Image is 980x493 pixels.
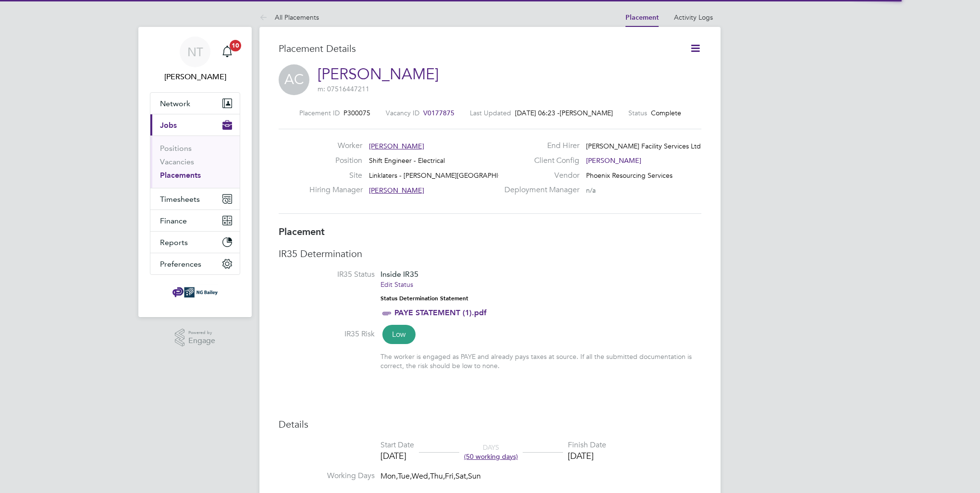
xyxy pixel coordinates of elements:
[318,65,439,84] a: [PERSON_NAME]
[674,13,713,22] a: Activity Logs
[279,247,701,260] h3: IR35 Determination
[160,195,200,204] span: Timesheets
[279,42,675,55] h3: Placement Details
[464,452,518,461] span: (50 working days)
[386,109,419,117] label: Vacancy ID
[150,253,240,274] button: Preferences
[499,171,579,181] label: Vendor
[380,450,414,461] div: [DATE]
[398,471,412,481] span: Tue,
[309,156,362,166] label: Position
[172,284,218,300] img: ngbailey-logo-retina.png
[382,325,416,344] span: Low
[499,141,579,151] label: End Hirer
[150,136,240,188] div: Jobs
[499,156,579,166] label: Client Config
[651,109,681,117] span: Complete
[318,85,369,93] span: m: 07516447211
[299,109,340,117] label: Placement ID
[150,37,240,83] a: NT[PERSON_NAME]
[628,109,647,117] label: Status
[160,157,194,166] a: Vacancies
[279,418,701,431] h3: Details
[380,270,418,279] span: Inside IR35
[343,109,370,117] span: P300075
[394,308,487,317] a: PAYE STATEMENT (1).pdf
[455,471,468,481] span: Sat,
[568,450,606,461] div: [DATE]
[150,93,240,114] button: Network
[187,46,203,58] span: NT
[470,109,511,117] label: Last Updated
[380,471,398,481] span: Mon,
[468,471,481,481] span: Sun
[218,37,237,67] a: 10
[230,40,241,51] span: 10
[160,121,177,130] span: Jobs
[515,109,560,117] span: [DATE] 06:23 -
[259,13,319,22] a: All Placements
[560,109,613,117] span: [PERSON_NAME]
[499,185,579,195] label: Deployment Manager
[380,352,701,370] div: The worker is engaged as PAYE and already pays taxes at source. If all the submitted documentatio...
[586,186,596,195] span: n/a
[568,440,606,450] div: Finish Date
[586,156,641,165] span: [PERSON_NAME]
[188,337,215,345] span: Engage
[380,295,468,302] strong: Status Determination Statement
[279,226,325,237] b: Placement
[279,329,375,339] label: IR35 Risk
[369,171,526,180] span: Linklaters - [PERSON_NAME][GEOGRAPHIC_DATA]
[369,156,445,165] span: Shift Engineer - Electrical
[279,64,309,95] span: AC
[369,142,424,150] span: [PERSON_NAME]
[586,142,701,150] span: [PERSON_NAME] Facility Services Ltd
[150,232,240,253] button: Reports
[625,13,659,22] a: Placement
[160,99,190,108] span: Network
[586,171,673,180] span: Phoenix Resourcing Services
[309,141,362,151] label: Worker
[279,471,375,481] label: Working Days
[380,440,414,450] div: Start Date
[150,210,240,231] button: Finance
[160,259,201,269] span: Preferences
[369,186,424,195] span: [PERSON_NAME]
[188,329,215,337] span: Powered by
[150,188,240,210] button: Timesheets
[160,238,188,247] span: Reports
[423,109,454,117] span: V0177875
[150,71,240,83] span: Nigel Thornborrow
[160,216,187,225] span: Finance
[445,471,455,481] span: Fri,
[430,471,445,481] span: Thu,
[150,284,240,300] a: Go to home page
[380,280,413,289] a: Edit Status
[459,443,523,460] div: DAYS
[412,471,430,481] span: Wed,
[309,185,362,195] label: Hiring Manager
[309,171,362,181] label: Site
[160,144,192,153] a: Positions
[279,270,375,280] label: IR35 Status
[160,171,201,180] a: Placements
[150,114,240,136] button: Jobs
[175,329,216,347] a: Powered byEngage
[138,27,252,317] nav: Main navigation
